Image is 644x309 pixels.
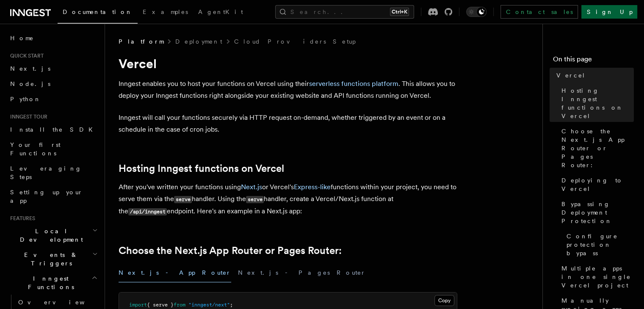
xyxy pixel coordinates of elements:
[558,173,634,196] a: Deploying to Vercel
[119,163,284,174] a: Hosting Inngest functions on Vercel
[7,137,100,161] a: Your first Functions
[275,5,414,19] button: Search...Ctrl+K
[558,196,634,229] a: Bypassing Deployment Protection
[10,165,82,180] span: Leveraging Steps
[198,8,243,15] span: AgentKit
[63,8,133,15] span: Documentation
[567,232,634,257] span: Configure protection bypass
[10,80,50,87] span: Node.js
[556,71,586,80] span: Vercel
[434,295,454,306] button: Copy
[174,196,192,203] code: serve
[138,3,193,23] a: Examples
[7,91,100,107] a: Python
[10,65,50,72] span: Next.js
[230,302,233,308] span: ;
[558,261,634,293] a: Multiple apps in one single Vercel project
[18,299,105,306] span: Overview
[7,223,100,247] button: Local Development
[128,208,167,215] code: /api/inngest
[7,52,44,59] span: Quick start
[466,7,486,17] button: Toggle dark mode
[7,274,91,291] span: Inngest Functions
[119,181,457,218] p: After you've written your functions using or Vercel's functions within your project, you need to ...
[7,227,92,244] span: Local Development
[7,61,100,76] a: Next.js
[7,122,100,137] a: Install the SDK
[7,161,100,185] a: Leveraging Steps
[129,302,147,308] span: import
[10,189,83,204] span: Setting up your app
[7,30,100,46] a: Home
[58,3,138,24] a: Documentation
[7,271,100,295] button: Inngest Functions
[119,245,342,257] a: Choose the Next.js App Router or Pages Router:
[561,176,634,193] span: Deploying to Vercel
[10,126,98,133] span: Install the SDK
[500,5,578,19] a: Contact sales
[175,37,222,46] a: Deployment
[7,76,100,91] a: Node.js
[563,229,634,261] a: Configure protection bypass
[119,263,231,282] button: Next.js - App Router
[7,247,100,271] button: Events & Triggers
[193,3,248,23] a: AgentKit
[558,83,634,124] a: Hosting Inngest functions on Vercel
[10,34,34,42] span: Home
[309,80,398,88] a: serverless functions platform
[561,127,634,169] span: Choose the Next.js App Router or Pages Router:
[119,112,457,135] p: Inngest will call your functions securely via HTTP request on-demand, whether triggered by an eve...
[246,196,264,203] code: serve
[188,302,230,308] span: "inngest/next"
[553,54,634,68] h4: On this page
[143,8,188,15] span: Examples
[234,37,356,46] a: Cloud Providers Setup
[147,302,174,308] span: { serve }
[174,302,185,308] span: from
[553,68,634,83] a: Vercel
[7,251,92,268] span: Events & Triggers
[561,200,634,225] span: Bypassing Deployment Protection
[238,263,366,282] button: Next.js - Pages Router
[10,96,41,102] span: Python
[390,8,409,16] kbd: Ctrl+K
[7,113,47,120] span: Inngest tour
[561,86,634,120] span: Hosting Inngest functions on Vercel
[119,37,163,46] span: Platform
[10,141,61,157] span: Your first Functions
[7,215,35,222] span: Features
[241,183,262,191] a: Next.js
[119,78,457,102] p: Inngest enables you to host your functions on Vercel using their . This allows you to deploy your...
[558,124,634,173] a: Choose the Next.js App Router or Pages Router:
[561,264,634,290] span: Multiple apps in one single Vercel project
[581,5,637,19] a: Sign Up
[7,185,100,208] a: Setting up your app
[294,183,331,191] a: Express-like
[119,56,457,71] h1: Vercel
